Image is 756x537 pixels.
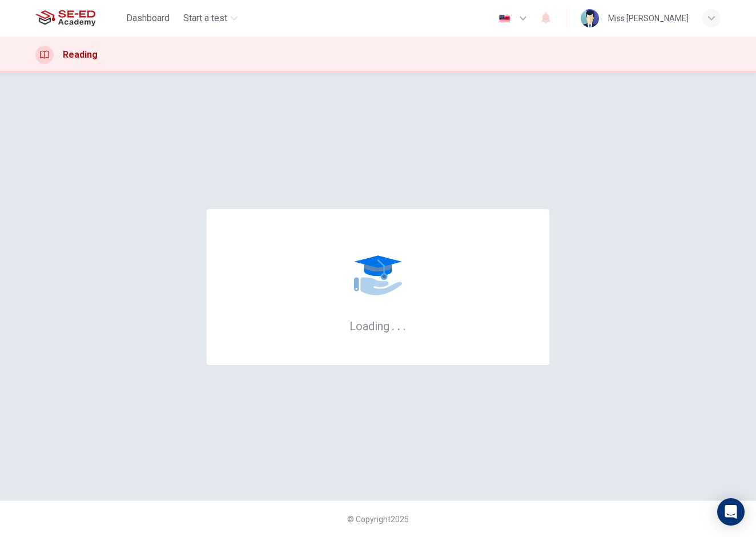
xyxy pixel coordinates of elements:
[35,7,95,30] img: SE-ED Academy logo
[347,515,409,524] span: © Copyright 2025
[497,14,512,23] img: en
[717,498,745,526] div: Open Intercom Messenger
[397,315,401,334] h6: .
[349,318,407,333] h6: Loading
[581,9,599,27] img: Profile picture
[608,11,689,25] div: Miss [PERSON_NAME]
[35,7,122,30] a: SE-ED Academy logo
[403,315,407,334] h6: .
[391,315,395,334] h6: .
[63,48,98,62] h1: Reading
[126,11,170,25] span: Dashboard
[122,8,174,29] button: Dashboard
[183,11,227,25] span: Start a test
[179,8,242,29] button: Start a test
